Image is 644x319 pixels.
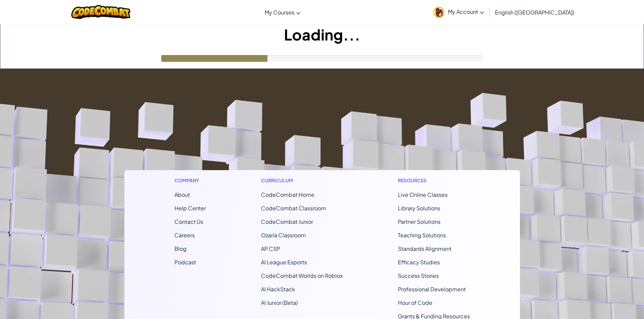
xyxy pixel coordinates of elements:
span: Contact Us [174,218,203,225]
a: About [174,191,190,198]
span: My Courses [265,9,294,16]
a: Help Center [174,205,206,212]
a: AI HackStack [261,286,295,293]
a: Podcast [174,259,196,266]
a: Professional Development [398,286,466,293]
a: English ([GEOGRAPHIC_DATA]) [492,3,578,21]
span: My Account [448,8,484,15]
h1: Loading... [0,24,644,45]
a: CodeCombat Worlds on Roblox [261,272,343,279]
a: Efficacy Studies [398,259,440,266]
a: AP CSP [261,245,280,252]
a: CodeCombat Classroom [261,205,326,212]
h1: Resources [398,177,470,184]
h1: Company [174,177,206,184]
a: Library Solutions [398,205,440,212]
a: Blog [174,245,187,252]
a: Partner Solutions [398,218,440,225]
a: Teaching Solutions [398,232,446,239]
a: Standards Alignment [398,245,452,252]
a: Live Online Classes [398,191,448,198]
a: My Courses [261,3,304,21]
a: AI Junior (Beta) [261,299,298,306]
a: Success Stories [398,272,439,279]
a: Careers [174,232,195,239]
img: CodeCombat logo [71,5,130,19]
a: My Account [430,1,487,23]
span: CodeCombat Home [261,191,314,198]
a: Ozaria Classroom [261,232,306,239]
img: avatar [433,7,445,18]
span: English ([GEOGRAPHIC_DATA]) [495,9,574,16]
a: AI League Esports [261,259,307,266]
a: Hour of Code [398,299,432,306]
a: CodeCombat Junior [261,218,313,225]
h1: Curriculum [261,177,343,184]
